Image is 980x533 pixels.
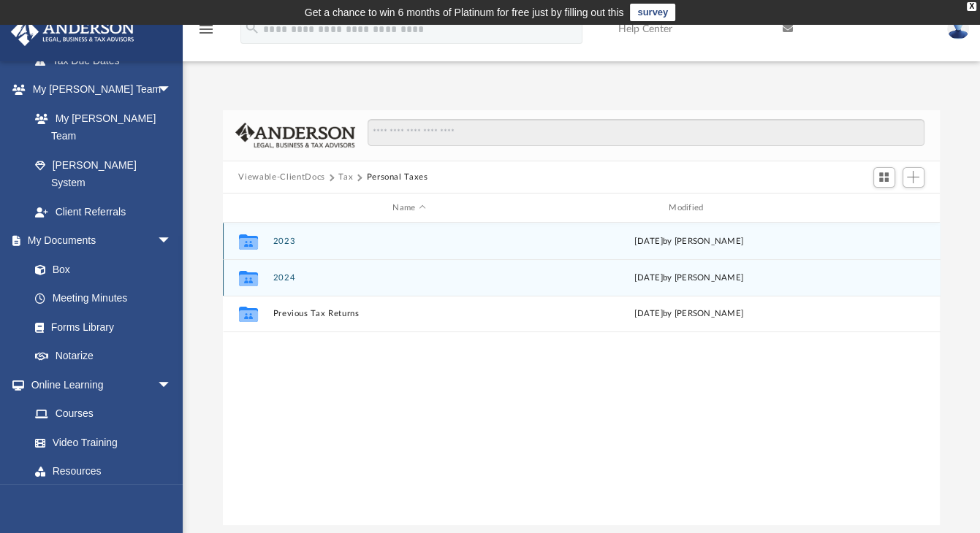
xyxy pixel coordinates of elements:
[157,226,186,256] span: arrow_drop_down
[20,342,186,371] a: Notarize
[197,20,215,38] i: menu
[10,370,186,399] a: Online Learningarrow_drop_down
[552,272,825,285] div: [DATE] by [PERSON_NAME]
[630,4,675,21] a: survey
[20,150,186,197] a: [PERSON_NAME] System
[197,28,215,38] a: menu
[873,167,895,188] button: Switch to Grid View
[552,307,825,321] div: [DATE] by [PERSON_NAME]
[223,223,941,525] div: grid
[20,284,186,313] a: Meeting Minutes
[10,75,186,104] a: My [PERSON_NAME] Teamarrow_drop_down
[20,312,179,342] a: Forms Library
[832,202,934,215] div: id
[7,18,139,46] img: Anderson Advisors Platinum Portal
[368,119,924,147] input: Search files and folders
[272,202,545,215] div: Name
[305,4,624,21] div: Get a chance to win 6 months of Platinum for free just by filling out this
[967,2,976,11] div: close
[273,273,546,283] button: 2024
[273,237,546,246] button: 2023
[10,226,186,256] a: My Documentsarrow_drop_down
[20,197,186,226] a: Client Referrals
[244,20,260,36] i: search
[20,255,179,284] a: Box
[229,202,265,215] div: id
[338,171,353,184] button: Tax
[20,428,179,457] a: Video Training
[366,171,428,184] button: Personal Taxes
[157,75,186,105] span: arrow_drop_down
[552,235,825,248] div: [DATE] by [PERSON_NAME]
[238,171,324,184] button: Viewable-ClientDocs
[552,202,825,215] div: Modified
[157,370,186,400] span: arrow_drop_down
[20,399,186,429] a: Courses
[20,104,179,150] a: My [PERSON_NAME] Team
[20,457,186,486] a: Resources
[947,18,969,39] img: User Pic
[903,167,924,188] button: Add
[273,310,546,319] button: Previous Tax Returns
